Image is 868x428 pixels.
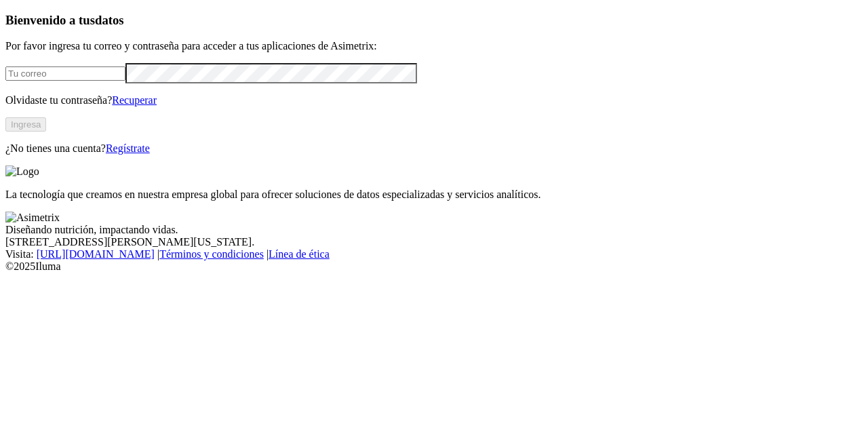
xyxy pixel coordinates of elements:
[5,117,46,132] button: Ingresa
[5,13,863,28] h3: Bienvenido a tus
[5,212,60,224] img: Asimetrix
[106,142,150,154] a: Regístrate
[159,248,264,260] a: Términos y condiciones
[5,224,863,236] div: Diseñando nutrición, impactando vidas.
[37,248,155,260] a: [URL][DOMAIN_NAME]
[5,142,863,155] p: ¿No tienes una cuenta?
[5,260,863,273] div: © 2025 Iluma
[5,189,863,201] p: La tecnología que creamos en nuestra empresa global para ofrecer soluciones de datos especializad...
[95,13,124,27] span: datos
[5,40,863,52] p: Por favor ingresa tu correo y contraseña para acceder a tus aplicaciones de Asimetrix:
[5,166,39,178] img: Logo
[5,236,863,248] div: [STREET_ADDRESS][PERSON_NAME][US_STATE].
[5,248,863,260] div: Visita : | |
[112,94,157,106] a: Recuperar
[5,94,863,106] p: Olvidaste tu contraseña?
[269,248,330,260] a: Línea de ética
[5,66,125,81] input: Tu correo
